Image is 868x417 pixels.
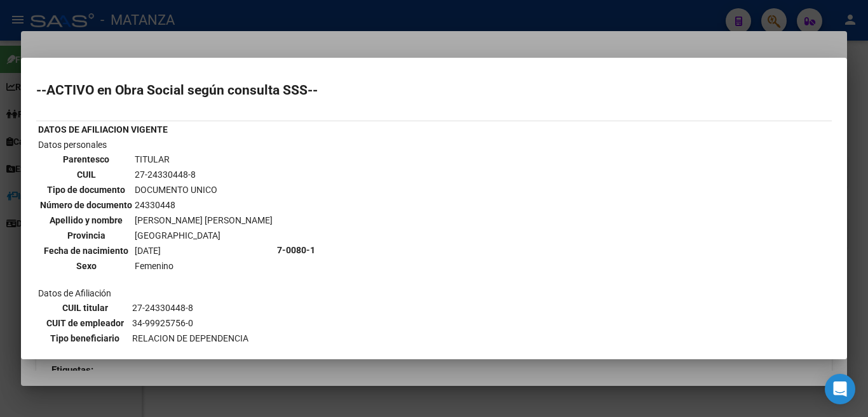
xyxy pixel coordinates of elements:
th: Tipo de documento [39,183,133,197]
b: 7-0080-1 [277,245,315,255]
td: 27-24330448-8 [132,301,249,315]
td: DOCUMENTO UNICO [134,183,273,197]
th: Parentesco [39,152,133,166]
td: Datos personales Datos de Afiliación [37,138,275,362]
th: CUIT de empleador [39,316,130,330]
th: Sexo [39,259,133,273]
th: Número de documento [39,198,133,212]
td: 27-24330448-8 [134,168,273,182]
td: [DATE] [134,244,273,258]
td: 24330448 [134,198,273,212]
td: RELACION DE DEPENDENCIA [132,331,249,345]
b: DATOS DE AFILIACION VIGENTE [38,124,168,135]
th: Tipo beneficiario [39,331,130,345]
td: Femenino [134,259,273,273]
div: Open Intercom Messenger [825,374,855,404]
th: CUIL [39,168,133,182]
th: Fecha de nacimiento [39,244,133,258]
td: [PERSON_NAME] [PERSON_NAME] [134,213,273,227]
td: [GEOGRAPHIC_DATA] [134,228,273,242]
th: Apellido y nombre [39,213,133,227]
td: TITULAR [134,152,273,166]
h2: --ACTIVO en Obra Social según consulta SSS-- [36,84,832,96]
th: CUIL titular [39,301,130,315]
td: 34-99925756-0 [132,316,249,330]
th: Provincia [39,228,133,242]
